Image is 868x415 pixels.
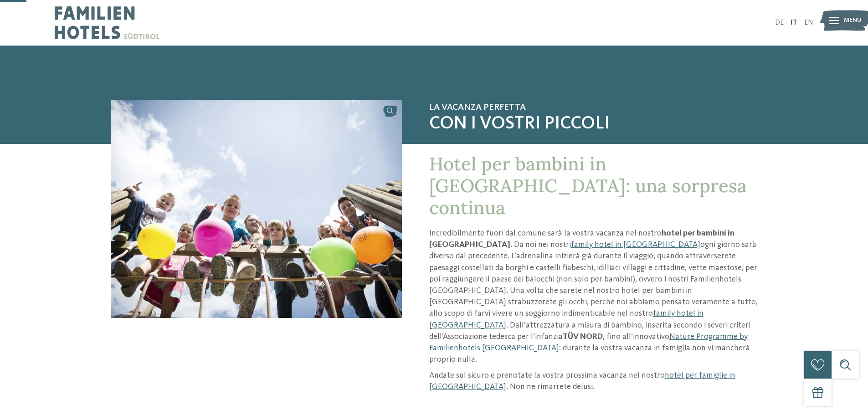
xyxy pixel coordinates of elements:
[775,19,784,26] a: DE
[429,102,758,113] span: La vacanza perfetta
[791,19,797,26] a: IT
[429,113,758,135] span: con i vostri piccoli
[844,16,862,25] span: Menu
[429,309,704,329] a: family hotel in [GEOGRAPHIC_DATA]
[429,370,758,393] p: Andate sul sicuro e prenotate la vostra prossima vacanza nel nostro . Non ne rimarrete delusi.
[563,333,603,341] strong: TÜV NORD
[429,228,758,365] p: Incredibilmente fuori dal comune sarà la vostra vacanza nel nostro . Da noi nei nostri ogni giorn...
[804,19,813,26] a: EN
[111,100,402,318] img: Hotel per bambini in Trentino: giochi e avventure a volontà
[429,333,748,352] a: Nature Programme by Familienhotels [GEOGRAPHIC_DATA]
[429,152,747,219] span: Hotel per bambini in [GEOGRAPHIC_DATA]: una sorpresa continua
[571,241,700,249] a: family hotel in [GEOGRAPHIC_DATA]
